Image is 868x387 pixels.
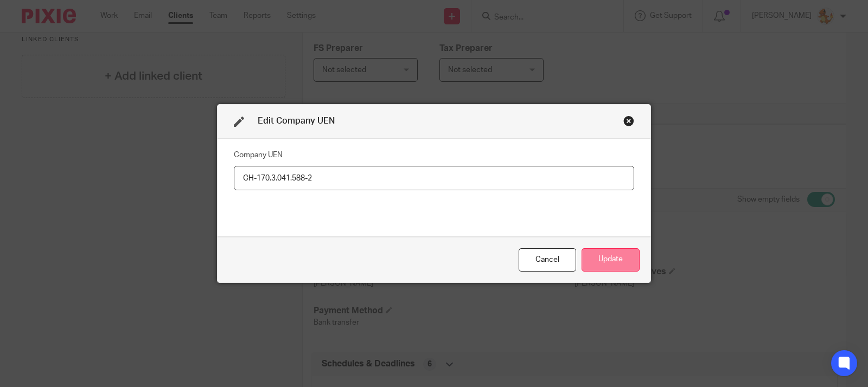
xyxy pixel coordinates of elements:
[258,117,335,125] span: Edit Company UEN
[623,115,634,126] div: Close this dialog window
[234,166,634,190] input: Company UEN
[519,248,576,272] div: Close this dialog window
[582,248,640,272] button: Update
[234,150,283,160] label: Company UEN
